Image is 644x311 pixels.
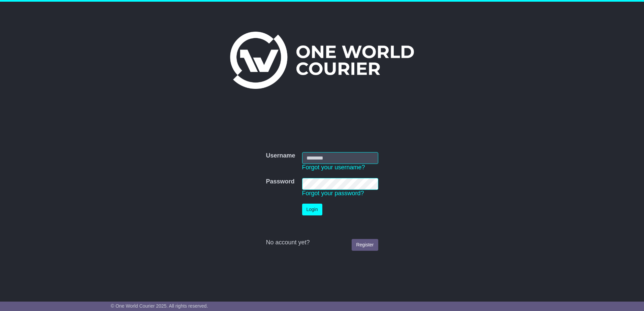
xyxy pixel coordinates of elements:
label: Username [266,152,295,160]
a: Register [352,239,378,251]
img: One World [230,32,414,89]
button: Login [302,204,322,215]
span: © One World Courier 2025. All rights reserved. [111,303,208,309]
a: Forgot your username? [302,164,365,171]
label: Password [266,178,294,185]
a: Forgot your password? [302,190,364,197]
div: No account yet? [266,239,378,246]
